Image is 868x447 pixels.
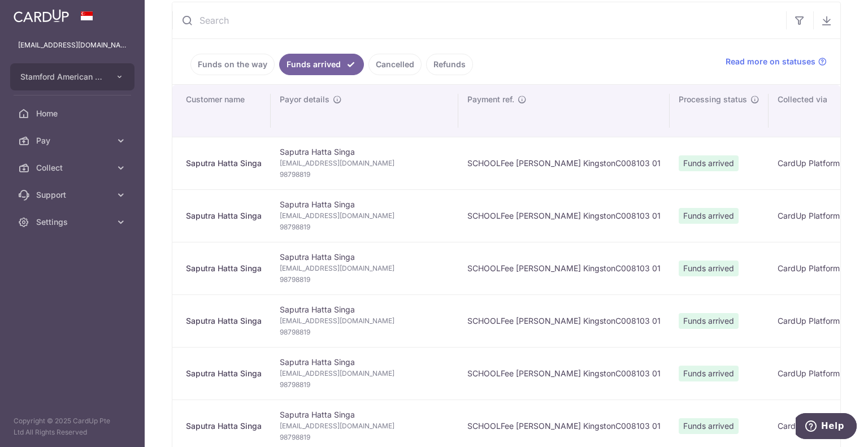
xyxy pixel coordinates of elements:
[18,40,127,51] p: [EMAIL_ADDRESS][DOMAIN_NAME]
[20,71,104,83] span: Stamford American International School Pte Ltd
[279,54,364,75] a: Funds arrived
[190,54,275,75] a: Funds on the way
[458,85,670,137] th: Payment ref.
[368,54,422,75] a: Cancelled
[36,162,111,173] span: Collect
[280,327,449,338] span: 98798819
[186,315,262,327] div: Saputra Hatta Singa
[36,108,111,119] span: Home
[36,189,111,201] span: Support
[458,347,670,400] td: SCHOOLFee [PERSON_NAME] KingstonC008103 01
[679,208,739,224] span: Funds arrived
[679,155,739,171] span: Funds arrived
[726,56,815,67] span: Read more on statuses
[36,216,111,228] span: Settings
[186,368,262,379] div: Saputra Hatta Singa
[426,54,473,75] a: Refunds
[679,366,739,381] span: Funds arrived
[458,137,670,189] td: SCHOOLFee [PERSON_NAME] KingstonC008103 01
[186,263,262,274] div: Saputra Hatta Singa
[186,158,262,169] div: Saputra Hatta Singa
[280,368,449,379] span: [EMAIL_ADDRESS][DOMAIN_NAME]
[271,347,458,400] td: Saputra Hatta Singa
[458,189,670,242] td: SCHOOLFee [PERSON_NAME] KingstonC008103 01
[271,137,458,189] td: Saputra Hatta Singa
[679,418,739,434] span: Funds arrived
[271,242,458,294] td: Saputra Hatta Singa
[280,432,449,443] span: 98798819
[679,94,747,105] span: Processing status
[670,85,769,137] th: Processing status
[25,8,49,18] span: Help
[280,379,449,390] span: 98798819
[280,315,449,327] span: [EMAIL_ADDRESS][DOMAIN_NAME]
[10,63,134,90] button: Stamford American International School Pte Ltd
[280,158,449,169] span: [EMAIL_ADDRESS][DOMAIN_NAME]
[186,420,262,432] div: Saputra Hatta Singa
[172,85,271,137] th: Customer name
[14,9,69,23] img: CardUp
[280,263,449,274] span: [EMAIL_ADDRESS][DOMAIN_NAME]
[769,294,849,347] td: CardUp Platform
[726,56,827,67] a: Read more on statuses
[458,294,670,347] td: SCHOOLFee [PERSON_NAME] KingstonC008103 01
[769,347,849,400] td: CardUp Platform
[36,135,111,146] span: Pay
[271,85,458,137] th: Payor details
[458,242,670,294] td: SCHOOLFee [PERSON_NAME] KingstonC008103 01
[280,420,449,432] span: [EMAIL_ADDRESS][DOMAIN_NAME]
[271,294,458,347] td: Saputra Hatta Singa
[280,274,449,285] span: 98798819
[280,222,449,233] span: 98798819
[467,94,514,105] span: Payment ref.
[769,85,849,137] th: Collected via
[172,2,786,38] input: Search
[679,313,739,329] span: Funds arrived
[796,413,857,441] iframe: Opens a widget where you can find more information
[679,261,739,276] span: Funds arrived
[271,189,458,242] td: Saputra Hatta Singa
[769,189,849,242] td: CardUp Platform
[769,242,849,294] td: CardUp Platform
[280,169,449,180] span: 98798819
[769,137,849,189] td: CardUp Platform
[280,210,449,222] span: [EMAIL_ADDRESS][DOMAIN_NAME]
[186,210,262,222] div: Saputra Hatta Singa
[280,94,329,105] span: Payor details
